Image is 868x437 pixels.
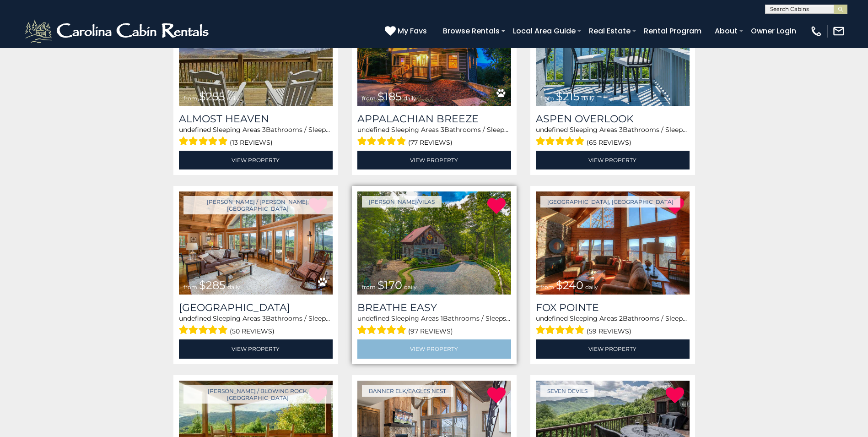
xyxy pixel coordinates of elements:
span: $185 [377,90,402,103]
a: Remove from favorites [487,197,506,216]
img: Almost Heaven [179,3,333,106]
span: (13 reviews) [230,137,273,148]
span: 3 [441,126,444,134]
span: daily [585,284,598,290]
span: 8 [509,126,513,134]
span: undefined Sleeping Areas [536,314,617,322]
span: daily [404,284,417,290]
a: Seven Devils [540,385,594,397]
span: $285 [199,279,226,292]
div: Bathrooms / Sleeps: [357,125,511,148]
span: 8 [330,126,334,134]
img: phone-regular-white.png [810,25,823,38]
a: [PERSON_NAME]/Vilas [362,196,442,208]
span: 11 [330,314,335,322]
a: Fox Pointe [536,301,690,314]
a: Real Estate [584,23,635,39]
span: daily [404,95,416,102]
a: Breathe Easy from $170 daily [357,191,511,295]
span: from [540,284,554,290]
span: (77 reviews) [408,137,453,148]
a: My Favs [385,25,429,37]
a: Bald Mountain Lodge from $285 daily [179,191,333,295]
span: (59 reviews) [587,325,631,337]
a: Fox Pointe from $240 daily [536,191,690,295]
a: Local Area Guide [508,23,580,39]
a: View Property [357,339,511,358]
span: $215 [556,90,580,103]
a: Breathe Easy [357,301,511,314]
span: 7 [687,126,691,134]
span: 1 [441,314,443,322]
div: Bathrooms / Sleeps: [536,314,690,337]
span: undefined Sleeping Areas [536,126,617,134]
a: View Property [357,151,511,169]
a: Almost Heaven from $255 daily [179,3,333,106]
img: mail-regular-white.png [832,25,845,38]
span: undefined Sleeping Areas [179,314,260,322]
img: Appalachian Breeze [357,3,511,106]
span: undefined Sleeping Areas [357,314,439,322]
a: Owner Login [746,23,801,39]
a: Remove from favorites [487,386,506,405]
span: from [362,95,376,102]
span: 2 [619,314,623,322]
h3: Bald Mountain Lodge [179,301,333,314]
a: [PERSON_NAME] / [PERSON_NAME], [GEOGRAPHIC_DATA] [183,196,333,214]
span: 3 [619,126,623,134]
img: Aspen Overlook [536,3,690,106]
span: undefined Sleeping Areas [357,126,439,134]
span: $240 [556,279,583,292]
a: Aspen Overlook from $215 daily [536,3,690,106]
span: My Favs [398,25,427,37]
a: Appalachian Breeze [357,113,511,125]
img: Breathe Easy [357,191,511,295]
div: Bathrooms / Sleeps: [179,125,333,148]
a: About [710,23,742,39]
span: daily [582,95,594,102]
span: 8 [687,314,691,322]
span: undefined Sleeping Areas [179,126,260,134]
span: from [362,284,376,290]
a: View Property [536,339,690,358]
div: Bathrooms / Sleeps: [179,314,333,337]
a: View Property [536,151,690,169]
span: daily [227,95,240,102]
a: Aspen Overlook [536,113,690,125]
div: Bathrooms / Sleeps: [357,314,511,337]
img: Bald Mountain Lodge [179,191,333,295]
div: Bathrooms / Sleeps: [536,125,690,148]
span: 3 [262,314,266,322]
a: Banner Elk/Eagles Nest [362,385,453,397]
a: [GEOGRAPHIC_DATA] [179,301,333,314]
a: Appalachian Breeze from $185 daily [357,3,511,106]
span: (50 reviews) [230,325,275,337]
a: Browse Rentals [438,23,504,39]
a: Rental Program [639,23,706,39]
a: View Property [179,339,333,358]
span: (97 reviews) [408,325,453,337]
a: Almost Heaven [179,113,333,125]
span: 3 [262,126,266,134]
span: daily [227,284,240,290]
span: $170 [377,279,402,292]
span: from [183,95,197,102]
span: from [183,284,197,290]
img: Fox Pointe [536,191,690,295]
a: [PERSON_NAME] / Blowing Rock, [GEOGRAPHIC_DATA] [183,385,333,404]
img: White-1-2.png [23,17,213,45]
span: $255 [199,90,225,103]
a: View Property [179,151,333,169]
a: Remove from favorites [666,386,684,405]
span: (65 reviews) [587,137,631,148]
span: from [540,95,554,102]
a: [GEOGRAPHIC_DATA], [GEOGRAPHIC_DATA] [540,196,680,208]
